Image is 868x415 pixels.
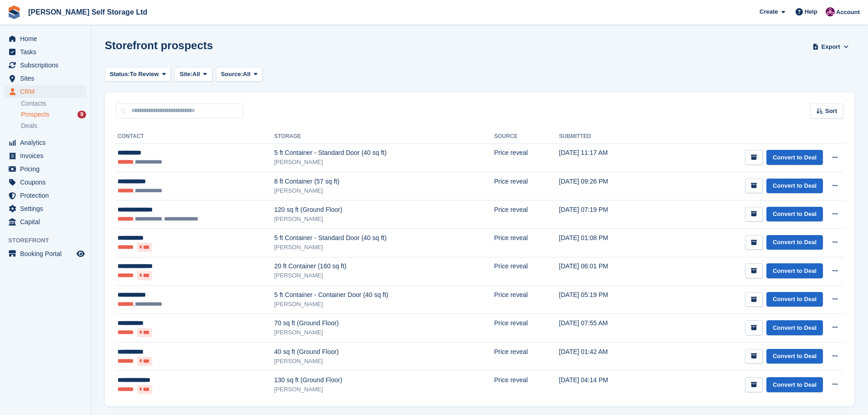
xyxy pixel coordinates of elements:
[559,228,654,257] td: [DATE] 01:08 PM
[766,320,823,335] a: Convert to Deal
[21,99,86,108] a: Contacts
[559,172,654,200] td: [DATE] 09:26 PM
[5,202,86,215] a: menu
[105,67,171,82] button: Status: To Review
[274,215,494,224] div: [PERSON_NAME]
[494,342,559,371] td: Price reveal
[822,42,840,51] span: Export
[274,261,494,271] div: 20 ft Container (160 sq ft)
[110,70,130,79] span: Status:
[811,39,851,54] button: Export
[105,39,213,51] h1: Storefront prospects
[21,110,86,119] a: Prospects 9
[274,233,494,243] div: 5 ft Container - Standard Door (40 sq ft)
[20,163,75,175] span: Pricing
[274,148,494,158] div: 5 ft Container - Standard Door (40 sq ft)
[766,263,823,278] a: Convert to Deal
[274,186,494,195] div: [PERSON_NAME]
[180,70,192,79] span: Site:
[494,257,559,286] td: Price reveal
[221,70,243,79] span: Source:
[25,5,151,20] a: [PERSON_NAME] Self Storage Ltd
[805,7,817,16] span: Help
[21,121,86,131] a: Deals
[274,177,494,186] div: 8 ft Container (57 sq ft)
[5,72,86,85] a: menu
[20,247,75,260] span: Booking Portal
[494,129,559,144] th: Source
[274,347,494,357] div: 40 sq ft (Ground Floor)
[77,111,86,118] div: 9
[559,342,654,371] td: [DATE] 01:42 AM
[559,286,654,314] td: [DATE] 05:19 PM
[5,149,86,162] a: menu
[274,300,494,309] div: [PERSON_NAME]
[116,129,274,144] th: Contact
[243,70,251,79] span: All
[274,328,494,337] div: [PERSON_NAME]
[5,136,86,149] a: menu
[766,179,823,194] a: Convert to Deal
[75,248,86,259] a: Preview store
[216,67,263,82] button: Source: All
[5,59,86,72] a: menu
[559,371,654,399] td: [DATE] 04:14 PM
[274,129,494,144] th: Storage
[559,129,654,144] th: Submitted
[494,371,559,399] td: Price reveal
[20,202,75,215] span: Settings
[559,143,654,172] td: [DATE] 11:17 AM
[7,5,21,19] img: stora-icon-8386f47178a22dfd0bd8f6a31ec36ba5ce8667c1dd55bd0f319d3a0aa187defe.svg
[21,110,49,119] span: Prospects
[559,200,654,228] td: [DATE] 07:19 PM
[5,247,86,260] a: menu
[5,32,86,45] a: menu
[21,122,37,130] span: Deals
[20,189,75,202] span: Protection
[175,67,212,82] button: Site: All
[766,207,823,222] a: Convert to Deal
[192,70,200,79] span: All
[494,286,559,314] td: Price reveal
[8,236,91,245] span: Storefront
[274,158,494,167] div: [PERSON_NAME]
[766,150,823,165] a: Convert to Deal
[766,377,823,392] a: Convert to Deal
[766,292,823,307] a: Convert to Deal
[20,46,75,58] span: Tasks
[5,46,86,58] a: menu
[5,176,86,189] a: menu
[494,172,559,200] td: Price reveal
[760,7,778,16] span: Create
[766,235,823,250] a: Convert to Deal
[274,243,494,252] div: [PERSON_NAME]
[20,72,75,85] span: Sites
[20,136,75,149] span: Analytics
[5,163,86,175] a: menu
[5,215,86,228] a: menu
[20,59,75,72] span: Subscriptions
[494,143,559,172] td: Price reveal
[274,205,494,215] div: 120 sq ft (Ground Floor)
[20,85,75,98] span: CRM
[20,32,75,45] span: Home
[274,290,494,300] div: 5 ft Container - Container Door (40 sq ft)
[825,107,837,116] span: Sort
[5,189,86,202] a: menu
[494,200,559,228] td: Price reveal
[559,257,654,286] td: [DATE] 06:01 PM
[130,70,159,79] span: To Review
[766,349,823,364] a: Convert to Deal
[494,314,559,343] td: Price reveal
[274,375,494,385] div: 130 sq ft (Ground Floor)
[494,228,559,257] td: Price reveal
[836,8,860,17] span: Account
[5,85,86,98] a: menu
[826,7,835,16] img: Lydia Wild
[274,318,494,328] div: 70 sq ft (Ground Floor)
[559,314,654,343] td: [DATE] 07:55 AM
[274,385,494,394] div: [PERSON_NAME]
[20,215,75,228] span: Capital
[274,357,494,366] div: [PERSON_NAME]
[20,176,75,189] span: Coupons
